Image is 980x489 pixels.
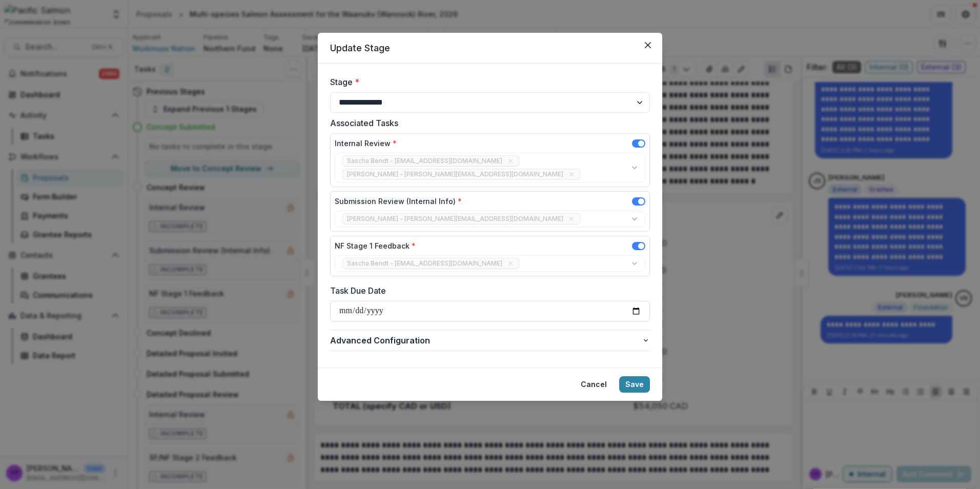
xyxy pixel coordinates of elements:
[640,37,656,53] button: Close
[318,33,662,64] header: Update Stage
[330,284,644,297] label: Task Due Date
[330,117,644,129] label: Associated Tasks
[330,76,644,88] label: Stage
[330,330,650,351] button: Advanced Configuration
[330,334,642,347] span: Advanced Configuration
[575,376,613,393] button: Cancel
[335,196,462,207] label: Submission Review (Internal Info)
[335,138,397,149] label: Internal Review
[619,376,650,393] button: Save
[335,240,416,251] label: NF Stage 1 Feedback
